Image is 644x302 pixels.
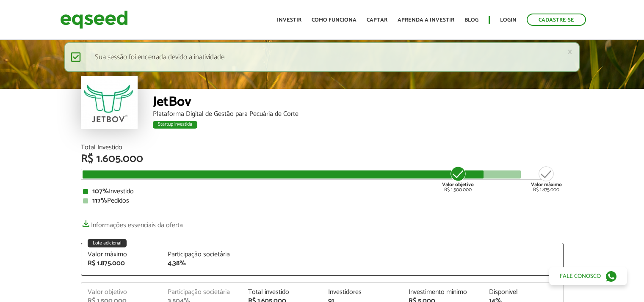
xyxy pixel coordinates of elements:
div: Participação societária [168,251,235,258]
div: R$ 1.605.000 [81,154,564,165]
a: × [567,47,572,56]
div: Pedidos [83,198,561,204]
strong: Valor máximo [531,181,562,189]
strong: 117% [92,195,107,206]
div: Sua sessão foi encerrada devido a inatividade. [64,42,580,72]
strong: Valor objetivo [442,181,474,189]
div: JetBov [153,95,564,111]
div: Participação societária [168,289,235,296]
div: R$ 1.875.000 [531,165,562,192]
div: Investido [83,188,561,195]
div: R$ 1.875.000 [88,260,155,267]
div: Investidores [328,289,396,296]
a: Como funciona [312,17,357,23]
div: 4,38% [168,260,235,267]
div: R$ 1.500.000 [442,165,474,192]
div: Total Investido [81,144,564,151]
a: Login [500,17,517,23]
div: Investimento mínimo [409,289,476,296]
div: Valor máximo [88,251,155,258]
div: Plataforma Digital de Gestão para Pecuária de Corte [153,111,564,118]
div: Lote adicional [88,239,127,247]
a: Informações essenciais da oferta [81,217,183,229]
a: Blog [464,17,478,23]
div: Total investido [248,289,316,296]
img: EqSeed [60,8,128,31]
div: Disponível [489,289,557,296]
a: Captar [367,17,387,23]
strong: 107% [92,186,109,197]
a: Fale conosco [549,267,627,285]
a: Investir [277,17,301,23]
a: Aprenda a investir [398,17,454,23]
div: Valor objetivo [88,289,155,296]
a: Cadastre-se [527,14,586,26]
div: Startup investida [153,121,197,129]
